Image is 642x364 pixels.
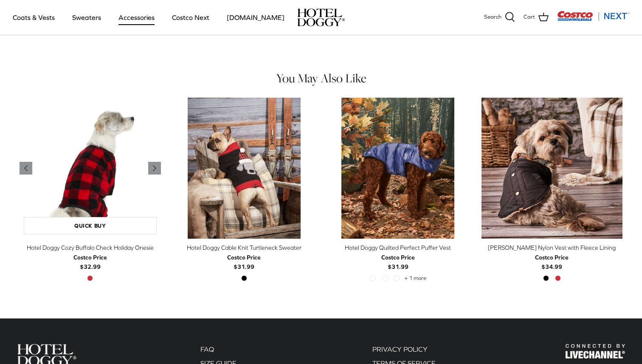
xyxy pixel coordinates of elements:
[227,253,261,270] b: $31.99
[524,13,535,22] span: Cart
[327,243,469,271] a: Hotel Doggy Quilted Perfect Puffer Vest Costco Price$31.99
[557,11,629,21] img: Costco Next
[73,253,107,262] div: Costco Price
[20,98,161,239] a: Hotel Doggy Cozy Buffalo Check Holiday Onesie
[148,162,161,175] a: Previous
[164,3,217,32] a: Costco Next
[174,98,315,239] a: Hotel Doggy Cable Knit Turtleneck Sweater
[327,98,469,239] a: Hotel Doggy Quilted Perfect Puffer Vest
[566,344,625,359] img: Hotel Doggy Costco Next
[227,253,261,262] div: Costco Price
[20,72,622,85] h4: You May Also Like
[20,243,161,252] div: Hotel Doggy Cozy Buffalo Check Holiday Onesie
[381,253,415,262] div: Costco Price
[219,3,292,32] a: [DOMAIN_NAME]
[484,13,501,22] span: Search
[111,3,162,32] a: Accessories
[524,12,549,23] a: Cart
[297,8,345,26] img: hoteldoggycom
[200,345,214,353] a: FAQ
[481,243,623,252] div: [PERSON_NAME] Nylon Vest with Fleece Lining
[65,3,109,32] a: Sweaters
[404,275,426,281] span: + 1 more
[20,162,32,175] a: Previous
[484,12,515,23] a: Search
[24,217,157,234] a: Quick buy
[481,98,623,239] a: Melton Nylon Vest with Fleece Lining
[5,3,62,32] a: Coats & Vests
[174,243,315,271] a: Hotel Doggy Cable Knit Turtleneck Sweater Costco Price$31.99
[481,243,623,271] a: [PERSON_NAME] Nylon Vest with Fleece Lining Costco Price$34.99
[327,243,469,252] div: Hotel Doggy Quilted Perfect Puffer Vest
[372,345,428,353] a: PRIVACY POLICY
[73,253,107,270] b: $32.99
[20,243,161,271] a: Hotel Doggy Cozy Buffalo Check Holiday Onesie Costco Price$32.99
[535,253,569,262] div: Costco Price
[174,243,315,252] div: Hotel Doggy Cable Knit Turtleneck Sweater
[535,253,569,270] b: $34.99
[557,16,629,23] a: Visit Costco Next
[297,8,345,26] a: hoteldoggy.com hoteldoggycom
[381,253,415,270] b: $31.99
